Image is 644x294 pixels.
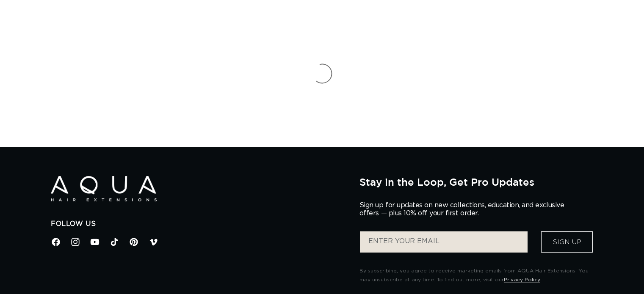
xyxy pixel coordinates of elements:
h2: Stay in the Loop, Get Pro Updates [359,176,593,188]
a: Privacy Policy [504,277,540,282]
p: Sign up for updates on new collections, education, and exclusive offers — plus 10% off your first... [359,201,571,217]
input: ENTER YOUR EMAIL [360,231,528,253]
img: Aqua Hair Extensions [51,176,157,202]
button: Sign Up [541,231,593,253]
p: By subscribing, you agree to receive marketing emails from AQUA Hair Extensions. You may unsubscr... [359,267,593,285]
h2: Follow Us [51,220,347,228]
